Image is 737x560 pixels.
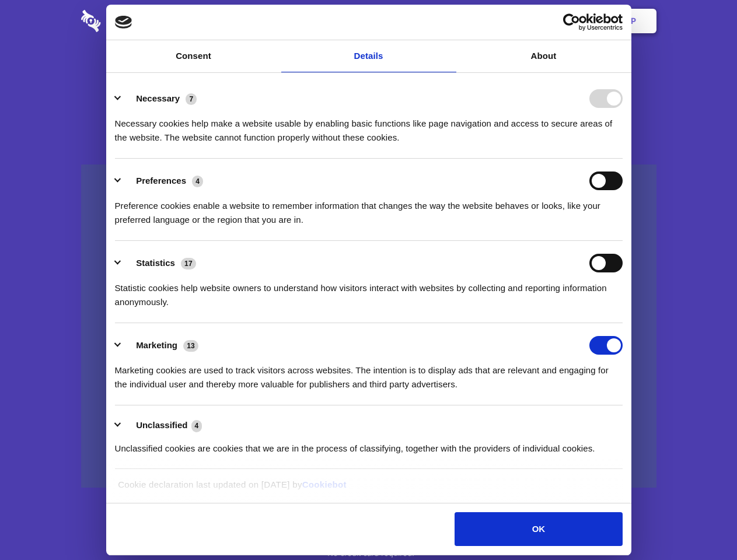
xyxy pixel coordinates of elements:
span: 7 [186,93,197,105]
button: Statistics (17) [115,254,204,272]
a: About [456,40,631,72]
label: Preferences [136,176,186,185]
div: Preference cookies enable a website to remember information that changes the way the website beha... [115,190,623,227]
a: Pricing [343,3,393,39]
img: logo-wordmark-white-trans-d4663122ce5f474addd5e946df7df03e33cb6a1c49d2221995e7729f52c070b2.svg [81,10,181,32]
div: Marketing cookies are used to track visitors across websites. The intention is to display ads tha... [115,355,623,391]
a: Usercentrics Cookiebot - opens in a new window [521,13,623,31]
a: Login [529,3,580,39]
h1: Eliminate Slack Data Loss. [81,52,656,94]
button: OK [455,512,622,546]
a: Consent [106,40,281,72]
span: 4 [192,176,203,187]
a: Cookiebot [302,480,347,489]
img: logo [115,16,132,29]
span: 4 [191,420,202,432]
a: Wistia video thumbnail [81,164,656,488]
span: 17 [181,258,196,269]
div: Necessary cookies help make a website usable by enabling basic functions like page navigation and... [115,108,623,145]
label: Marketing [136,340,177,350]
button: Necessary (7) [115,89,204,108]
h4: Auto-redaction of sensitive data, encrypted data sharing and self-destructing private chats. Shar... [81,106,656,145]
label: Necessary [136,93,180,103]
div: Unclassified cookies are cookies that we are in the process of classifying, together with the pro... [115,433,623,456]
div: Cookie declaration last updated on [DATE] by [109,478,628,501]
div: Statistic cookies help website owners to understand how visitors interact with websites by collec... [115,272,623,309]
a: Contact [473,3,527,39]
a: Details [281,40,456,72]
button: Unclassified (4) [115,418,209,433]
span: 13 [183,340,198,352]
label: Statistics [136,258,175,268]
button: Marketing (13) [115,336,206,355]
button: Preferences (4) [115,171,211,190]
